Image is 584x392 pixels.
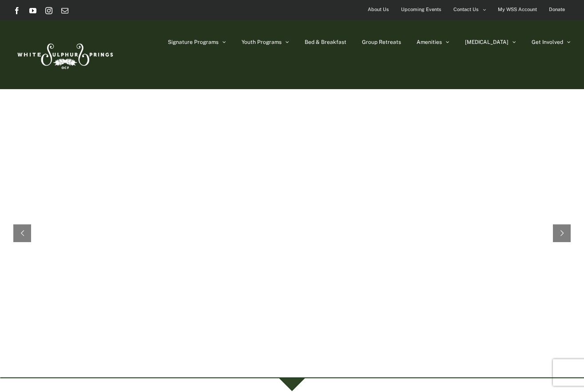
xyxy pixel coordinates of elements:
a: Amenities [417,20,449,64]
span: My WSS Account [498,3,537,16]
nav: Main Menu [168,20,571,64]
a: YouTube [29,7,36,14]
a: Signature Programs [168,20,226,64]
span: Donate [549,3,565,16]
a: Instagram [45,7,52,14]
span: Upcoming Events [401,3,441,16]
a: [MEDICAL_DATA] [465,20,516,64]
img: White Sulphur Springs Logo [13,34,115,75]
span: Group Retreats [362,39,401,45]
a: Email [61,7,68,14]
span: [MEDICAL_DATA] [465,39,509,45]
a: Facebook [13,7,20,14]
a: Get Involved [532,20,571,64]
span: Get Involved [532,39,563,45]
span: Amenities [417,39,442,45]
span: Bed & Breakfast [305,39,346,45]
a: Bed & Breakfast [305,20,346,64]
span: About Us [368,3,389,16]
a: Group Retreats [362,20,401,64]
a: Youth Programs [242,20,289,64]
span: Youth Programs [242,39,282,45]
span: Signature Programs [168,39,219,45]
span: Contact Us [453,3,479,16]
